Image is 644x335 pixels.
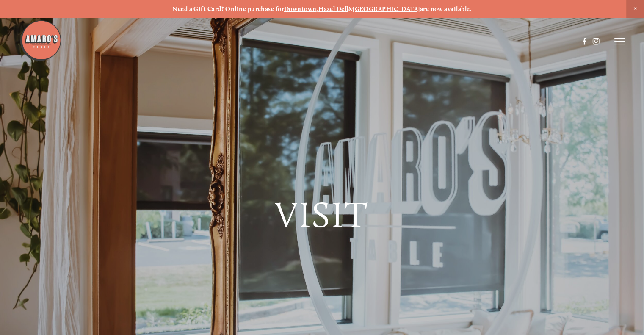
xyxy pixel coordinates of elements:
[348,5,353,13] strong: &
[19,19,62,62] img: Amaro's Table
[284,5,317,13] a: Downtown
[318,5,348,13] a: Hazel Dell
[420,5,472,13] strong: are now available.
[275,193,369,236] span: Visit
[317,5,318,13] strong: ,
[353,5,420,13] a: [GEOGRAPHIC_DATA]
[172,5,284,13] strong: Need a Gift Card? Online purchase for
